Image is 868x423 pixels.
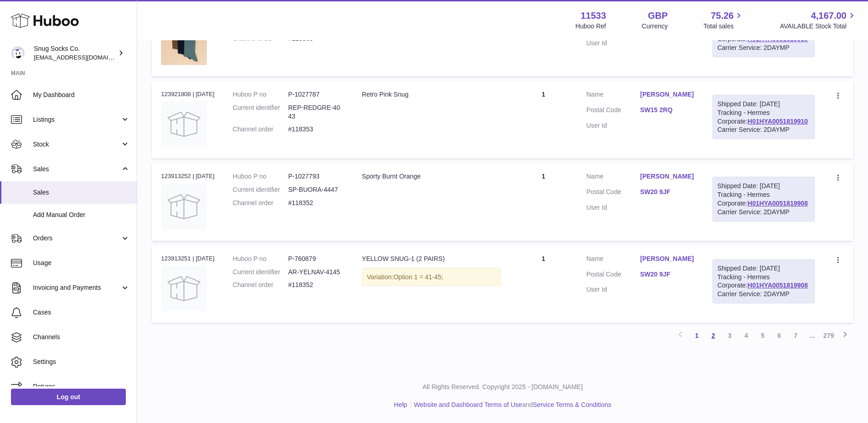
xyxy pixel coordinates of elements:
[586,121,640,130] dt: User Id
[717,290,810,298] div: Carrier Service: 2DAYMP
[640,106,694,114] a: SW15 2RQ
[722,327,738,344] a: 3
[738,327,755,344] a: 4
[717,182,810,190] div: Shipped Date: [DATE]
[804,327,820,344] span: ...
[362,172,501,181] div: Sporty Burnt Orange
[586,285,640,294] dt: User Id
[712,95,815,140] div: Tracking - Hermes Corporate:
[717,125,810,134] div: Carrier Service: 2DAYMP
[33,115,120,124] span: Listings
[771,327,787,344] a: 6
[288,199,344,207] dd: #118352
[33,259,130,267] span: Usage
[586,172,640,183] dt: Name
[640,270,694,279] a: SW20 9JF
[787,327,804,344] a: 7
[581,10,606,22] strong: 11533
[703,10,744,31] a: 75.26 Total sales
[411,401,611,409] li: and
[33,165,120,174] span: Sales
[533,401,611,408] a: Service Terms & Conditions
[33,283,120,292] span: Invoicing and Payments
[11,46,25,60] img: internalAdmin-11533@internal.huboo.com
[161,255,215,263] div: 123913251 | [DATE]
[233,255,288,263] dt: Huboo P no
[362,268,501,287] div: Variation:
[717,208,810,217] div: Carrier Service: 2DAYMP
[33,333,130,342] span: Channels
[748,200,808,207] a: H01HYA0051819908
[288,90,344,99] dd: P-1027787
[586,39,640,48] dt: User Id
[414,401,522,408] a: Website and Dashboard Terms of Use
[33,382,130,391] span: Returns
[288,172,344,181] dd: P-1027793
[586,203,640,212] dt: User Id
[362,255,501,263] div: YELLOW SNUG-1 (2 PAIRS)
[586,188,640,199] dt: Postal Code
[703,22,744,31] span: Total sales
[640,188,694,196] a: SW20 9JF
[820,327,837,344] a: 279
[394,401,407,408] a: Help
[780,22,857,31] span: AVAILABLE Stock Total
[717,264,810,273] div: Shipped Date: [DATE]
[712,259,815,304] div: Tracking - Hermes Corporate:
[648,10,668,22] strong: GBP
[288,125,344,134] dd: #118353
[161,184,207,229] img: no-photo.jpg
[233,268,288,277] dt: Current identifier
[288,185,344,194] dd: SP-BUORA-4447
[233,90,288,99] dt: Huboo P no
[34,44,116,62] div: Snug Socks Co.
[233,172,288,181] dt: Huboo P no
[11,389,126,405] a: Log out
[748,118,808,125] a: H01HYA0051819910
[586,270,640,281] dt: Postal Code
[748,282,808,289] a: H01HYA0051819908
[161,90,215,98] div: 123921808 | [DATE]
[586,90,640,101] dt: Name
[288,255,344,263] dd: P-760879
[711,10,733,22] span: 75.26
[233,199,288,207] dt: Channel order
[586,106,640,117] dt: Postal Code
[33,91,130,99] span: My Dashboard
[689,327,705,344] a: 1
[362,90,501,99] div: Retro Pink Snug
[233,185,288,194] dt: Current identifier
[288,103,344,121] dd: REP-REDGRE-4043
[233,125,288,134] dt: Channel order
[780,10,857,31] a: 4,167.00 AVAILABLE Stock Total
[811,10,846,22] span: 4,167.00
[712,177,815,222] div: Tracking - Hermes Corporate:
[33,188,130,197] span: Sales
[642,22,668,31] div: Currency
[233,281,288,289] dt: Channel order
[145,383,861,391] p: All Rights Reserved. Copyright 2025 - [DOMAIN_NAME]
[705,327,722,344] a: 2
[288,268,344,277] dd: AR-YELNAV-4145
[576,22,606,31] div: Huboo Ref
[510,81,577,158] td: 1
[640,172,694,181] a: [PERSON_NAME]
[161,19,207,65] img: 115331743863799.jpg
[33,308,130,317] span: Cases
[34,54,135,61] span: [EMAIL_ADDRESS][DOMAIN_NAME]
[161,101,207,147] img: no-photo.jpg
[33,234,120,243] span: Orders
[161,172,215,180] div: 123913252 | [DATE]
[717,100,810,108] div: Shipped Date: [DATE]
[33,140,120,149] span: Stock
[510,245,577,323] td: 1
[161,266,207,311] img: no-photo.jpg
[640,255,694,263] a: [PERSON_NAME]
[33,358,130,366] span: Settings
[394,273,443,281] span: Option 1 = 41-45;
[717,43,810,52] div: Carrier Service: 2DAYMP
[586,255,640,266] dt: Name
[33,211,130,219] span: Add Manual Order
[233,103,288,121] dt: Current identifier
[755,327,771,344] a: 5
